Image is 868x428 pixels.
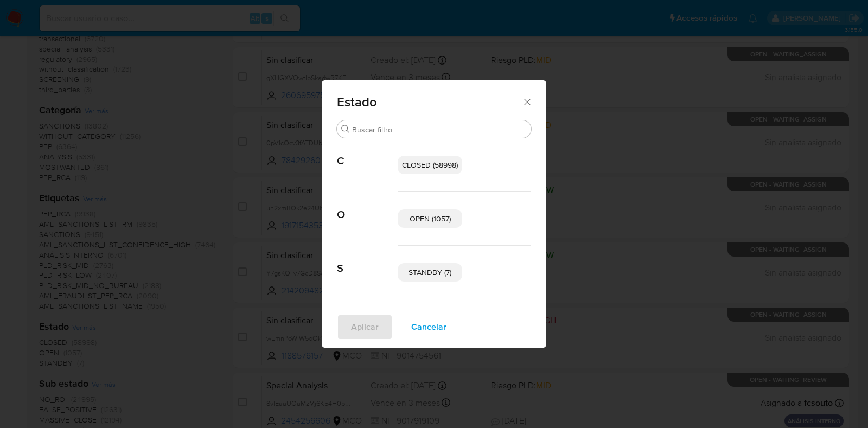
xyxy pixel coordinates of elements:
span: OPEN (1057) [410,213,451,224]
span: O [337,192,398,221]
span: CLOSED (58998) [402,159,458,170]
span: Cancelar [411,315,446,339]
span: Estado [337,95,522,108]
span: STANDBY (7) [409,267,451,278]
button: Cerrar [522,97,532,106]
button: Buscar [341,125,350,133]
button: Cancelar [397,314,461,340]
div: OPEN (1057) [398,209,462,228]
input: Buscar filtro [352,125,527,135]
div: STANDBY (7) [398,263,462,282]
span: C [337,138,398,168]
div: CLOSED (58998) [398,156,462,174]
span: S [337,246,398,275]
